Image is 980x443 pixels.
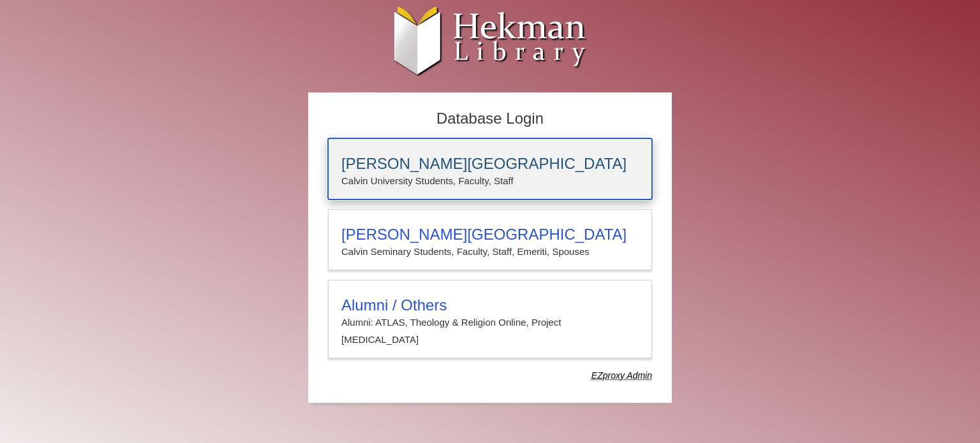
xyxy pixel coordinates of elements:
p: Calvin University Students, Faculty, Staff [341,173,639,189]
a: [PERSON_NAME][GEOGRAPHIC_DATA]Calvin Seminary Students, Faculty, Staff, Emeriti, Spouses [328,209,652,270]
h2: Database Login [322,106,658,132]
dfn: Use Alumni login [591,370,652,381]
h3: Alumni / Others [341,296,639,314]
h3: [PERSON_NAME][GEOGRAPHIC_DATA] [341,226,639,243]
p: Calvin Seminary Students, Faculty, Staff, Emeriti, Spouses [341,243,639,260]
summary: Alumni / OthersAlumni: ATLAS, Theology & Religion Online, Project [MEDICAL_DATA] [341,296,639,348]
h3: [PERSON_NAME][GEOGRAPHIC_DATA] [341,155,639,173]
p: Alumni: ATLAS, Theology & Religion Online, Project [MEDICAL_DATA] [341,314,639,348]
a: [PERSON_NAME][GEOGRAPHIC_DATA]Calvin University Students, Faculty, Staff [328,138,652,200]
